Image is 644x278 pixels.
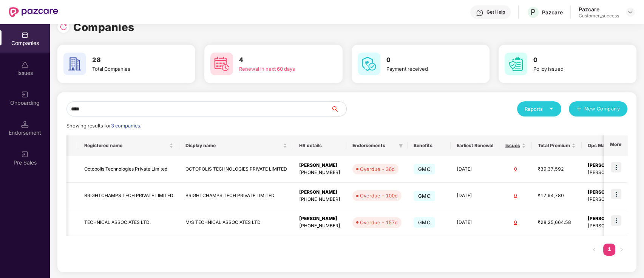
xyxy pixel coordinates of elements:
[239,55,321,65] h3: 4
[538,192,576,199] div: ₹17,94,780
[499,135,532,156] th: Issues
[73,19,134,36] h1: Companies
[615,244,627,256] li: Next Page
[386,65,468,73] div: Payment received
[569,101,627,116] button: plusNew Company
[179,183,293,210] td: BRIGHTCHAMPS TECH PRIVATE LIMITED
[92,65,174,73] div: Total Companies
[299,162,340,169] div: [PERSON_NAME]
[538,219,576,226] div: ₹28,25,664.58
[299,189,340,196] div: [PERSON_NAME]
[611,189,621,199] img: icon
[78,183,179,210] td: BRIGHTCHAMPS TECH PRIVATE LIMITED
[331,106,346,112] span: search
[451,135,499,156] th: Earliest Renewal
[531,8,536,17] span: P
[486,9,505,15] div: Get Help
[603,244,615,255] a: 1
[615,244,627,256] button: right
[627,9,633,15] img: svg+xml;base64,PHN2ZyBpZD0iRHJvcGRvd24tMzJ4MzIiIHhtbG5zPSJodHRwOi8vd3d3LnczLm9yZy8yMDAwL3N2ZyIgd2...
[84,143,168,149] span: Registered name
[611,162,621,172] img: icon
[579,6,619,13] div: Pazcare
[78,135,179,156] th: Registered name
[60,23,67,31] img: svg+xml;base64,PHN2ZyBpZD0iUmVsb2FkLTMyeDMyIiB4bWxucz0iaHR0cDovL3d3dy53My5vcmcvMjAwMC9zdmciIHdpZH...
[451,156,499,183] td: [DATE]
[584,105,620,113] span: New Company
[505,192,526,199] div: 0
[78,156,179,183] td: Octopolis Technologies Private Limited
[299,196,340,203] div: [PHONE_NUMBER]
[111,123,141,129] span: 3 companies.
[619,247,624,252] span: right
[210,53,233,75] img: svg+xml;base64,PHN2ZyB4bWxucz0iaHR0cDovL3d3dy53My5vcmcvMjAwMC9zdmciIHdpZHRoPSI2MCIgaGVpZ2h0PSI2MC...
[414,191,435,201] span: GMC
[538,143,570,149] span: Total Premium
[603,244,615,256] li: 1
[21,91,29,98] img: svg+xml;base64,PHN2ZyB3aWR0aD0iMjAiIGhlaWdodD0iMjAiIHZpZXdCb3g9IjAgMCAyMCAyMCIgZmlsbD0ibm9uZSIgeG...
[92,55,174,65] h3: 28
[299,215,340,222] div: [PERSON_NAME]
[505,53,527,75] img: svg+xml;base64,PHN2ZyB4bWxucz0iaHR0cDovL3d3dy53My5vcmcvMjAwMC9zdmciIHdpZHRoPSI2MCIgaGVpZ2h0PSI2MC...
[185,143,281,149] span: Display name
[360,192,398,199] div: Overdue - 100d
[505,143,520,149] span: Issues
[525,105,554,113] div: Reports
[179,209,293,236] td: M/S TECHNICAL ASSOCIATES LTD
[293,135,346,156] th: HR details
[576,106,581,112] span: plus
[9,7,58,17] img: New Pazcare Logo
[532,135,582,156] th: Total Premium
[398,143,403,148] span: filter
[21,151,29,158] img: svg+xml;base64,PHN2ZyB3aWR0aD0iMjAiIGhlaWdodD0iMjAiIHZpZXdCb3g9IjAgMCAyMCAyMCIgZmlsbD0ibm9uZSIgeG...
[299,222,340,230] div: [PHONE_NUMBER]
[538,166,576,173] div: ₹39,37,592
[414,217,435,228] span: GMC
[78,209,179,236] td: TECHNICAL ASSOCIATES LTD.
[414,164,435,174] span: GMC
[533,65,615,73] div: Policy issued
[63,53,86,75] img: svg+xml;base64,PHN2ZyB4bWxucz0iaHR0cDovL3d3dy53My5vcmcvMjAwMC9zdmciIHdpZHRoPSI2MCIgaGVpZ2h0PSI2MC...
[579,13,619,19] div: Customer_success
[451,209,499,236] td: [DATE]
[542,9,563,16] div: Pazcare
[604,135,627,156] th: More
[533,55,615,65] h3: 0
[588,244,600,256] button: left
[360,165,395,173] div: Overdue - 36d
[588,244,600,256] li: Previous Page
[505,219,526,226] div: 0
[611,215,621,226] img: icon
[505,166,526,173] div: 0
[66,123,141,129] span: Showing results for
[21,121,29,128] img: svg+xml;base64,PHN2ZyB3aWR0aD0iMTQuNSIgaGVpZ2h0PSIxNC41IiB2aWV3Qm94PSIwIDAgMTYgMTYiIGZpbGw9Im5vbm...
[360,219,398,226] div: Overdue - 157d
[549,106,554,111] span: caret-down
[451,183,499,210] td: [DATE]
[476,9,483,17] img: svg+xml;base64,PHN2ZyBpZD0iSGVscC0zMngzMiIgeG1sbnM9Imh0dHA6Ly93d3cudzMub3JnLzIwMDAvc3ZnIiB3aWR0aD...
[179,156,293,183] td: OCTOPOLIS TECHNOLOGIES PRIVATE LIMITED
[179,135,293,156] th: Display name
[386,55,468,65] h3: 0
[358,53,380,75] img: svg+xml;base64,PHN2ZyB4bWxucz0iaHR0cDovL3d3dy53My5vcmcvMjAwMC9zdmciIHdpZHRoPSI2MCIgaGVpZ2h0PSI2MC...
[331,101,347,116] button: search
[239,65,321,73] div: Renewal in next 60 days
[21,61,29,68] img: svg+xml;base64,PHN2ZyBpZD0iSXNzdWVzX2Rpc2FibGVkIiB4bWxucz0iaHR0cDovL3d3dy53My5vcmcvMjAwMC9zdmciIH...
[21,31,29,39] img: svg+xml;base64,PHN2ZyBpZD0iQ29tcGFuaWVzIiB4bWxucz0iaHR0cDovL3d3dy53My5vcmcvMjAwMC9zdmciIHdpZHRoPS...
[592,247,596,252] span: left
[408,135,451,156] th: Benefits
[352,143,395,149] span: Endorsements
[397,141,405,150] span: filter
[299,169,340,176] div: [PHONE_NUMBER]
